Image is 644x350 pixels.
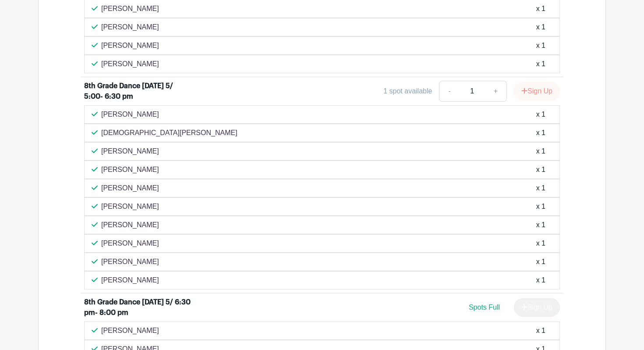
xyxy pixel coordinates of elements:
a: - [439,81,459,102]
div: x 1 [536,4,545,14]
button: Sign Up [514,82,560,100]
div: x 1 [536,109,545,120]
div: x 1 [536,40,545,51]
div: x 1 [536,146,545,157]
div: x 1 [536,275,545,286]
div: x 1 [536,128,545,138]
div: x 1 [536,59,545,69]
div: x 1 [536,164,545,175]
p: [PERSON_NAME] [101,183,159,193]
p: [PERSON_NAME] [101,59,159,69]
p: [PERSON_NAME] [101,238,159,249]
p: [PERSON_NAME] [101,164,159,175]
p: [PERSON_NAME] [101,201,159,212]
p: [PERSON_NAME] [101,146,159,157]
p: [PERSON_NAME] [101,22,159,32]
p: [DEMOGRAPHIC_DATA][PERSON_NAME] [101,128,237,138]
div: x 1 [536,257,545,267]
p: [PERSON_NAME] [101,40,159,51]
p: [PERSON_NAME] [101,325,159,336]
div: x 1 [536,238,545,249]
p: [PERSON_NAME] [101,275,159,286]
div: x 1 [536,201,545,212]
div: x 1 [536,22,545,32]
p: [PERSON_NAME] [101,109,159,120]
div: x 1 [536,325,545,336]
div: 1 spot available [383,86,432,96]
div: x 1 [536,220,545,230]
div: x 1 [536,183,545,193]
a: + [485,81,507,102]
div: 8th Grade Dance [DATE] 5/ 5:00- 6:30 pm [84,81,193,102]
p: [PERSON_NAME] [101,4,159,14]
span: Spots Full [469,304,500,311]
p: [PERSON_NAME] [101,220,159,230]
p: [PERSON_NAME] [101,257,159,267]
div: 8th Grade Dance [DATE] 5/ 6:30 pm- 8:00 pm [84,297,193,318]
